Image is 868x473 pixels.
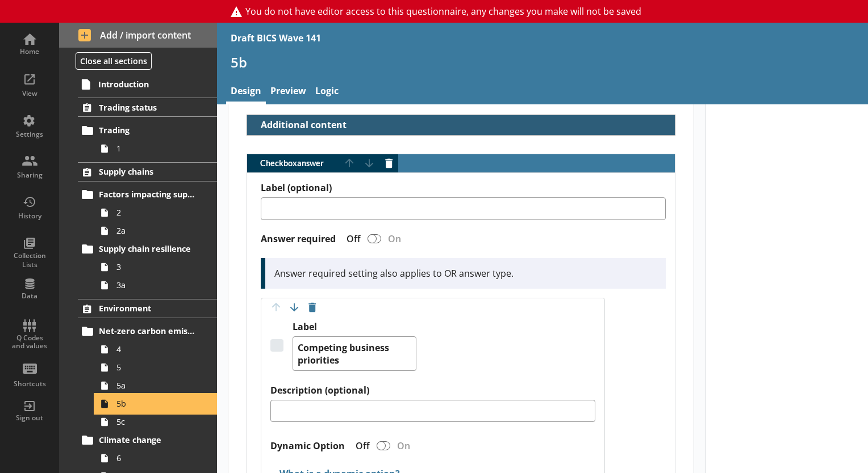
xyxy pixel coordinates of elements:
[83,322,217,431] li: Net-zero carbon emissions455a5b5c
[116,398,202,409] span: 5b
[252,115,349,135] button: Additional content
[95,222,217,240] a: 2a
[10,171,49,180] div: Sharing
[116,380,202,391] span: 5a
[10,47,49,56] div: Home
[116,225,202,236] span: 2a
[10,292,49,301] div: Data
[116,416,202,427] span: 5c
[95,276,217,294] a: 3a
[303,298,322,316] button: Delete option
[78,240,217,258] a: Supply chain resilience
[293,336,416,371] textarea: Competing business priorities
[99,125,197,136] span: Trading
[266,80,311,104] a: Preview
[261,182,666,194] label: Label (optional)
[347,440,374,452] div: Off
[116,453,202,463] span: 6
[247,159,340,167] span: Checkbox answer
[226,80,266,104] a: Design
[99,326,197,336] span: Net-zero carbon emissions
[83,121,217,158] li: Trading1
[78,98,217,117] a: Trading status
[78,162,217,181] a: Supply chains
[78,299,217,318] a: Environment
[231,53,854,71] h1: 5b
[59,23,217,48] button: Add / import content
[95,377,217,395] a: 5a
[78,431,217,449] a: Climate change
[116,143,202,154] span: 1
[10,379,49,388] div: Shortcuts
[83,185,217,240] li: Factors impacting supply chains22a
[393,440,419,452] div: On
[116,344,202,354] span: 4
[270,385,595,396] label: Description (optional)
[99,102,197,113] span: Trading status
[78,29,198,41] span: Add / import content
[95,358,217,377] a: 5
[10,212,49,221] div: History
[383,233,410,245] div: On
[95,413,217,431] a: 5c
[99,166,197,177] span: Supply chains
[261,233,336,245] label: Answer required
[95,140,217,158] a: 1
[116,261,202,272] span: 3
[76,52,152,70] button: Close all sections
[116,362,202,373] span: 5
[95,395,217,413] a: 5b
[99,189,197,200] span: Factors impacting supply chains
[293,321,416,333] label: Label
[78,322,217,340] a: Net-zero carbon emissions
[95,449,217,467] a: 6
[99,434,197,445] span: Climate change
[285,298,303,316] button: Move option down
[116,280,202,290] span: 3a
[10,334,49,350] div: Q Codes and values
[95,258,217,276] a: 3
[95,340,217,358] a: 4
[99,303,197,314] span: Environment
[380,154,398,172] button: Delete answer
[270,440,345,452] label: Dynamic Option
[59,98,217,157] li: Trading statusTrading1
[274,267,657,280] p: Answer required setting also applies to OR answer type.
[95,204,217,222] a: 2
[231,32,321,44] div: Draft BICS Wave 141
[10,89,49,98] div: View
[78,185,217,204] a: Factors impacting supply chains
[99,243,197,254] span: Supply chain resilience
[10,251,49,269] div: Collection Lists
[10,130,49,139] div: Settings
[311,80,343,104] a: Logic
[10,413,49,423] div: Sign out
[337,233,365,245] div: Off
[77,75,217,93] a: Introduction
[116,207,202,218] span: 2
[98,79,197,90] span: Introduction
[59,162,217,294] li: Supply chainsFactors impacting supply chains22aSupply chain resilience33a
[83,240,217,294] li: Supply chain resilience33a
[78,121,217,140] a: Trading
